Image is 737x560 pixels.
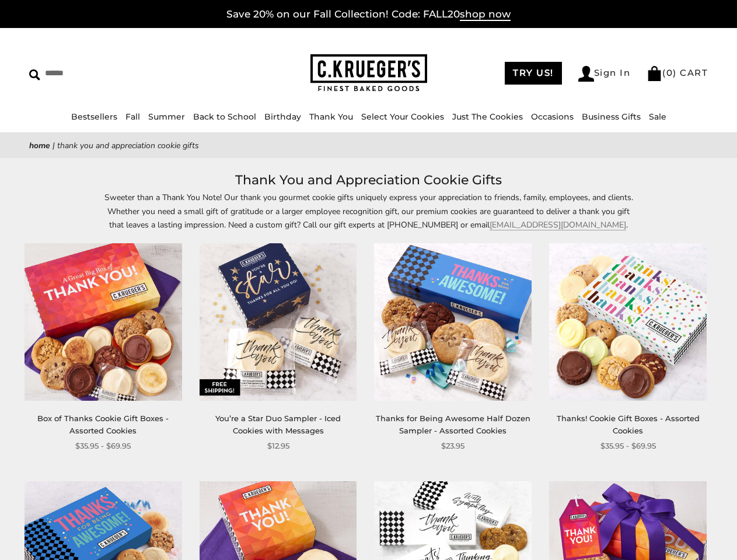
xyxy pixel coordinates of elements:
a: Bestsellers [71,111,117,122]
a: Thanks for Being Awesome Half Dozen Sampler - Assorted Cookies [376,414,530,435]
a: Summer [148,111,185,122]
span: shop now [460,8,511,21]
a: Sale [649,111,666,122]
img: C.KRUEGER'S [310,54,427,92]
span: $35.95 - $69.95 [75,440,131,452]
span: $23.95 [441,440,464,452]
input: Search [29,64,184,82]
img: Box of Thanks Cookie Gift Boxes - Assorted Cookies [25,243,182,401]
a: (0) CART [647,67,708,78]
nav: breadcrumbs [29,139,708,152]
a: Just The Cookies [452,111,523,122]
span: | [53,140,55,151]
a: Business Gifts [582,111,641,122]
a: Fall [125,111,140,122]
a: Thank You [309,111,353,122]
a: Save 20% on our Fall Collection! Code: FALL20shop now [226,8,511,21]
a: Birthday [264,111,301,122]
h1: Thank You and Appreciation Cookie Gifts [47,170,690,191]
span: $12.95 [267,440,289,452]
a: TRY US! [505,62,562,85]
img: Thanks! Cookie Gift Boxes - Assorted Cookies [549,243,707,401]
a: Box of Thanks Cookie Gift Boxes - Assorted Cookies [37,414,169,435]
img: Thanks for Being Awesome Half Dozen Sampler - Assorted Cookies [374,243,532,401]
p: Sweeter than a Thank You Note! Our thank you gourmet cookie gifts uniquely express your appreciat... [100,191,637,231]
span: 0 [666,67,673,78]
a: Sign In [578,66,631,82]
a: Thanks! Cookie Gift Boxes - Assorted Cookies [557,414,700,435]
img: Bag [647,66,662,81]
a: [EMAIL_ADDRESS][DOMAIN_NAME] [490,219,626,230]
a: Select Your Cookies [361,111,444,122]
a: You’re a Star Duo Sampler - Iced Cookies with Messages [215,414,341,435]
a: Home [29,140,50,151]
img: You’re a Star Duo Sampler - Iced Cookies with Messages [200,243,357,401]
a: Occasions [531,111,574,122]
img: Search [29,69,40,80]
a: Back to School [193,111,256,122]
img: Account [578,66,594,82]
span: $35.95 - $69.95 [600,440,656,452]
span: Thank You and Appreciation Cookie Gifts [57,140,199,151]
